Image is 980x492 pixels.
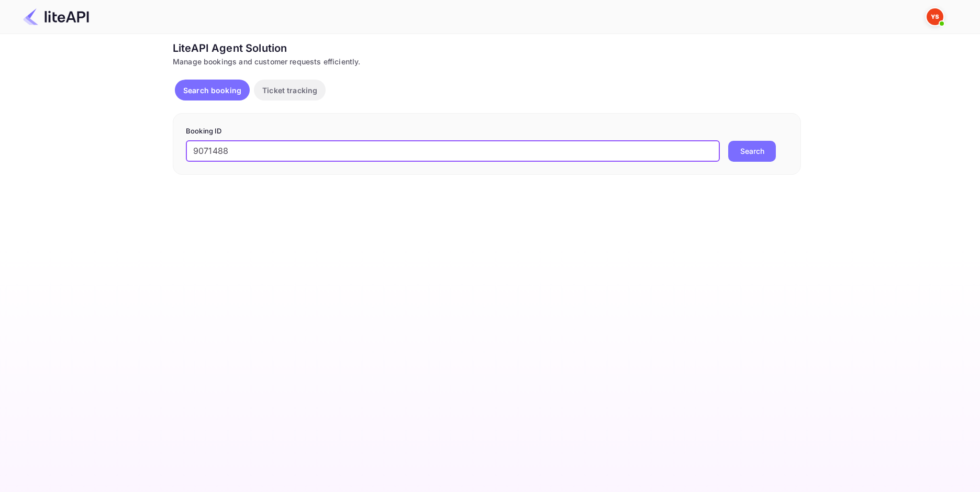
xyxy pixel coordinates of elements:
button: Search [728,141,776,162]
input: Enter Booking ID (e.g., 63782194) [186,141,720,162]
div: LiteAPI Agent Solution [173,40,801,56]
p: Booking ID [186,126,788,137]
p: Search booking [183,85,241,96]
div: Manage bookings and customer requests efficiently. [173,56,801,67]
img: LiteAPI Logo [23,8,89,25]
p: Ticket tracking [262,85,317,96]
img: Yandex Support [927,8,943,25]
